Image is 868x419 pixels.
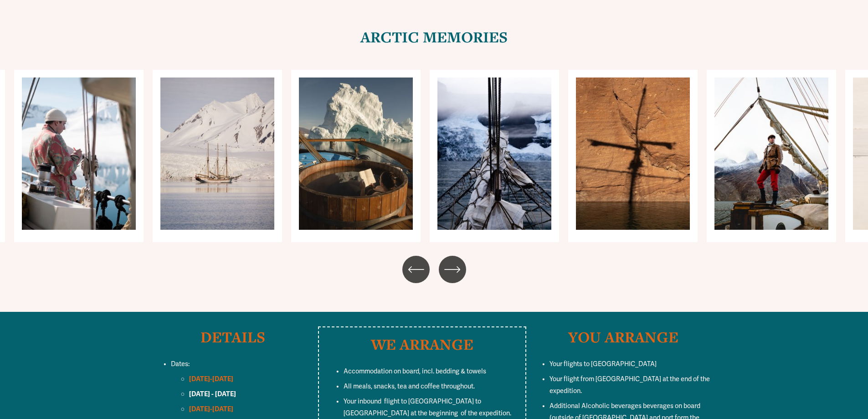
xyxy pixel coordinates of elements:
strong: ARCTIC MEMORIES [360,27,508,47]
strong: DETAILS [200,327,265,347]
span: All meals, snacks, tea and coffee throughout. [344,383,475,390]
span: Your flight from [GEOGRAPHIC_DATA] at the end of the expedition. [550,375,711,395]
strong: [DATE]-[DATE] [189,405,233,413]
button: Previous [402,256,430,283]
strong: [DATE] - [DATE] [189,390,236,398]
strong: YOU ARRANGE [568,327,678,347]
span: Your flights to [GEOGRAPHIC_DATA] [550,360,657,368]
strong: [DATE]-[DATE] [189,375,233,383]
span: Accommodation on board, incl. bedding & towels [344,367,486,375]
button: Next [439,256,466,283]
span: Your inbound flight to [GEOGRAPHIC_DATA] to [GEOGRAPHIC_DATA] at the beginning of the expedition. [344,398,511,417]
span: Dates: [171,360,190,368]
strong: WE ARRANGE [371,334,473,354]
